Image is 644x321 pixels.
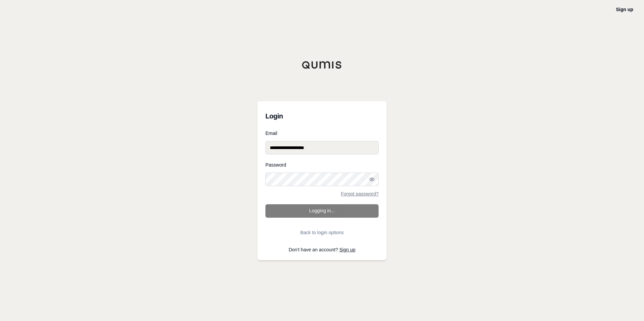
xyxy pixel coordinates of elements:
[265,163,379,167] label: Password
[265,247,379,252] p: Don't have an account?
[265,131,379,136] label: Email
[265,226,379,239] button: Back to login options
[265,109,379,123] h3: Login
[302,61,342,69] img: Qumis
[616,7,633,12] a: Sign up
[341,191,379,196] a: Forgot password?
[340,247,355,252] a: Sign up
